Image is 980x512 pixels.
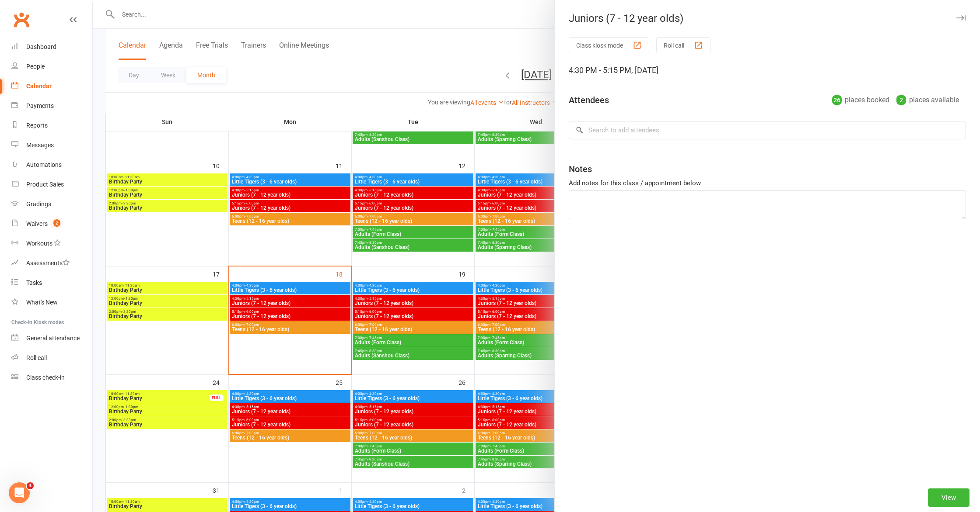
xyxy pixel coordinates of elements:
[26,240,52,247] div: Workouts
[11,293,92,312] a: What's New
[569,37,649,53] button: Class kiosk mode
[11,155,92,175] a: Automations
[11,37,92,57] a: Dashboard
[26,63,45,70] div: People
[569,64,966,76] div: 4:30 PM - 5:15 PM, [DATE]
[10,9,32,31] a: Clubworx
[11,76,92,96] a: Calendar
[11,96,92,116] a: Payments
[832,94,889,106] div: places booked
[26,354,47,361] div: Roll call
[569,121,966,139] input: Search to add attendees
[11,348,92,368] a: Roll call
[11,253,92,273] a: Assessments
[11,175,92,194] a: Product Sales
[11,234,92,253] a: Workouts
[896,95,906,105] div: 2
[26,220,48,227] div: Waivers
[569,94,609,106] div: Attendees
[26,83,52,90] div: Calendar
[9,482,30,503] iframe: Intercom live chat
[11,273,92,293] a: Tasks
[11,329,92,348] a: General attendance kiosk mode
[11,368,92,387] a: Class kiosk mode
[11,135,92,155] a: Messages
[26,43,56,50] div: Dashboard
[26,374,65,381] div: Class check-in
[569,163,592,175] div: Notes
[26,181,64,188] div: Product Sales
[26,299,58,306] div: What's New
[26,122,48,129] div: Reports
[53,219,60,227] span: 2
[11,57,92,76] a: People
[832,95,842,105] div: 26
[26,259,70,266] div: Assessments
[26,201,51,208] div: Gradings
[27,482,34,489] span: 4
[569,178,966,188] div: Add notes for this class / appointment below
[11,116,92,135] a: Reports
[26,279,42,286] div: Tasks
[11,214,92,234] a: Waivers 2
[26,335,80,342] div: General attendance
[26,102,54,109] div: Payments
[656,37,710,53] button: Roll call
[555,12,980,24] div: Juniors (7 - 12 year olds)
[928,488,969,507] button: View
[26,142,54,149] div: Messages
[896,94,959,106] div: places available
[26,161,62,168] div: Automations
[11,194,92,214] a: Gradings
